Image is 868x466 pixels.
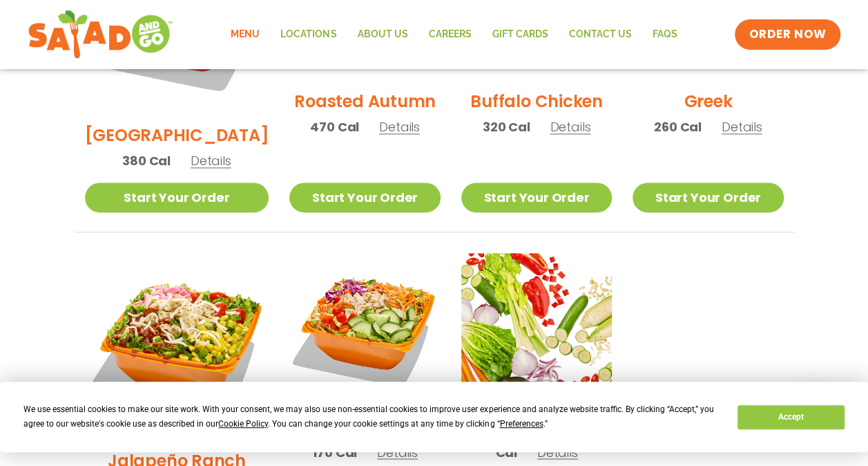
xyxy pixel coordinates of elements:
div: We use essential cookies to make our site work. With your consent, we may also use non-essential ... [23,402,721,431]
h2: Greek [684,89,732,113]
img: Product photo for Jalapeño Ranch Salad [85,253,269,438]
a: About Us [347,19,418,50]
span: Details [379,118,420,136]
a: FAQs [642,19,687,50]
a: GIFT CARDS [481,19,558,50]
a: Locations [270,19,347,50]
h2: Roasted Autumn [294,89,436,113]
img: Product photo for Build Your Own [461,253,612,404]
span: 380 Cal [122,151,171,170]
span: 320 Cal [483,118,530,136]
span: Details [191,152,231,169]
a: Start Your Order [85,183,269,212]
span: ORDER NOW [749,26,826,43]
a: ORDER NOW [735,19,840,50]
a: Start Your Order [461,183,612,212]
button: Accept [737,405,844,429]
nav: Menu [220,19,687,50]
a: Start Your Order [289,183,440,212]
h2: Buffalo Chicken [470,89,602,113]
span: Preferences [499,419,543,429]
h2: [GEOGRAPHIC_DATA] [85,123,269,147]
span: 470 Cal [310,118,359,136]
span: Details [722,118,762,136]
a: Menu [220,19,270,50]
img: new-SAG-logo-768×292 [28,7,173,62]
span: 260 Cal [654,118,702,136]
a: Contact Us [558,19,642,50]
img: Product photo for Thai Salad [289,253,440,404]
a: Start Your Order [633,183,783,212]
a: Careers [418,19,481,50]
span: Details [550,118,590,136]
span: Cookie Policy [218,419,268,429]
